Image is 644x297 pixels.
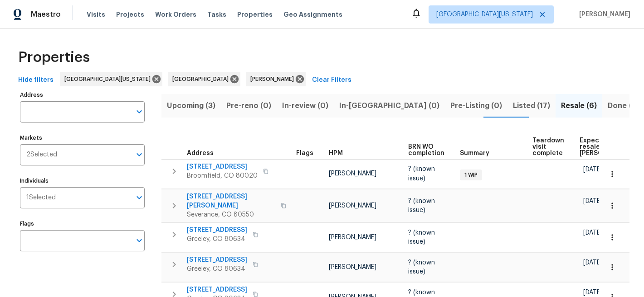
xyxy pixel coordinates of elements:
span: [GEOGRAPHIC_DATA][US_STATE] [436,10,533,19]
span: [PERSON_NAME] [250,75,298,84]
span: [DATE] [583,166,602,173]
span: Maestro [31,10,61,19]
span: [DATE] [583,259,602,266]
label: Address [20,92,145,98]
span: 1 WIP [461,171,481,179]
span: Resale (6) [561,99,597,112]
span: Tasks [207,11,226,18]
label: Individuals [20,178,145,184]
label: Markets [20,135,145,141]
span: [PERSON_NAME] [576,10,630,19]
span: Pre-Listing (0) [450,99,502,112]
button: Open [133,105,146,118]
span: Greeley, CO 80634 [187,264,247,273]
span: ? (known issue) [408,198,435,213]
div: [GEOGRAPHIC_DATA] [168,72,240,86]
span: [PERSON_NAME] [329,203,376,209]
span: Work Orders [155,10,196,19]
span: Visits [87,10,105,19]
span: [PERSON_NAME] [329,234,376,240]
span: HPM [329,150,343,156]
span: [GEOGRAPHIC_DATA] [172,75,232,84]
span: Properties [237,10,273,19]
label: Flags [20,221,145,226]
span: Geo Assignments [283,10,342,19]
span: Clear Filters [312,75,351,86]
span: [STREET_ADDRESS] [187,285,247,294]
span: Listed (17) [513,99,550,112]
span: Broomfield, CO 80020 [187,171,258,180]
button: Hide filters [15,72,57,89]
span: [GEOGRAPHIC_DATA][US_STATE] [64,75,154,84]
span: ? (known issue) [408,259,435,275]
span: Hide filters [18,75,54,86]
span: Flags [296,150,313,156]
span: Teardown visit complete [532,137,564,156]
span: [DATE] [583,230,602,236]
span: Properties [18,53,90,62]
span: [PERSON_NAME] [329,170,376,177]
span: Pre-reno (0) [226,99,271,112]
button: Clear Filters [308,72,355,89]
span: Projects [116,10,144,19]
span: [STREET_ADDRESS] [187,162,258,171]
span: Summary [460,150,489,156]
div: [GEOGRAPHIC_DATA][US_STATE] [60,72,162,86]
span: Severance, CO 80550 [187,210,275,219]
span: ? (known issue) [408,166,435,181]
span: In-[GEOGRAPHIC_DATA] (0) [339,99,439,112]
span: Upcoming (3) [167,99,215,112]
span: 1 Selected [26,194,56,202]
div: [PERSON_NAME] [246,72,306,86]
button: Open [133,148,146,161]
span: [DATE] [583,198,602,204]
span: [STREET_ADDRESS] [187,255,247,264]
span: [STREET_ADDRESS][PERSON_NAME] [187,192,275,210]
span: Expected resale [PERSON_NAME] [580,137,631,156]
span: ? (known issue) [408,230,435,245]
span: [STREET_ADDRESS] [187,226,247,235]
span: [DATE] [583,289,602,296]
span: 2 Selected [26,151,57,159]
button: Open [133,191,146,204]
button: Open [133,234,146,247]
span: [PERSON_NAME] [329,264,376,270]
span: BRN WO completion [408,144,444,156]
span: Address [187,150,214,156]
span: Greeley, CO 80634 [187,235,247,244]
span: In-review (0) [282,99,328,112]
